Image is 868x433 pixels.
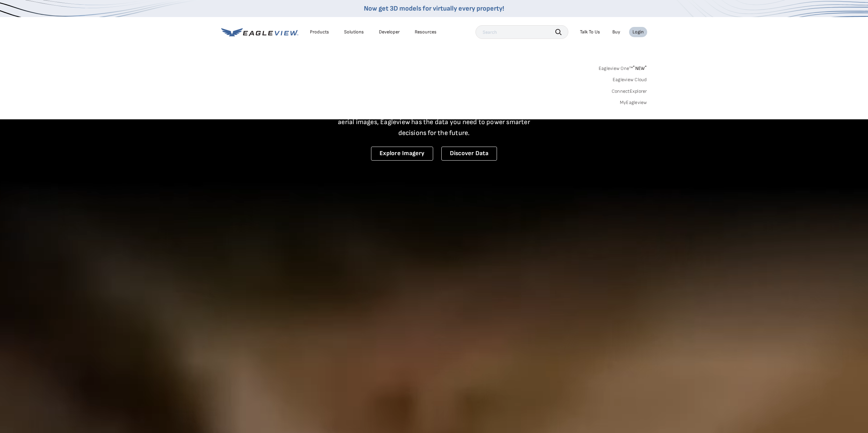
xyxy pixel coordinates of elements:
div: Resources [415,29,437,35]
a: Discover Data [441,147,497,161]
div: Solutions [344,29,364,35]
a: Now get 3D models for virtually every property! [364,4,504,13]
a: Buy [612,29,620,35]
input: Search [475,25,568,39]
a: ConnectExplorer [612,88,647,94]
span: NEW [633,65,647,71]
p: A new era starts here. Built on more than 3.5 billion high-resolution aerial images, Eagleview ha... [330,106,539,138]
div: Talk To Us [580,29,600,35]
a: Explore Imagery [371,147,433,161]
a: Developer [379,29,400,35]
a: Eagleview One™*NEW* [599,63,647,71]
div: Products [310,29,329,35]
a: Eagleview Cloud [613,77,647,83]
div: Login [632,29,644,35]
a: MyEagleview [620,100,647,106]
